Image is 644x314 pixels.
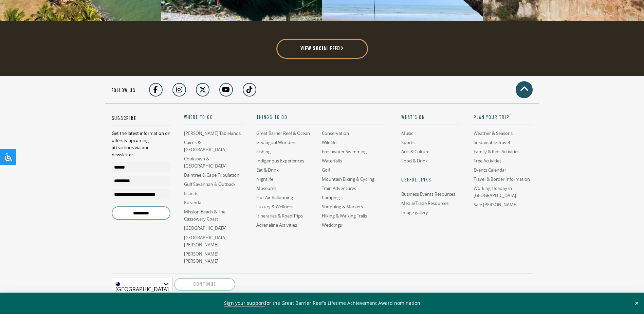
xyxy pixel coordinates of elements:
a: Golf [322,167,330,173]
a: [GEOGRAPHIC_DATA][PERSON_NAME] [184,234,226,248]
a: Family & Kids Activities [474,149,519,155]
a: Weather & Seasons [474,130,513,137]
a: Conservation [322,130,349,137]
a: Hot Air Ballooning [256,194,293,201]
a: Events Calendar [474,167,506,173]
a: Sustainable Travel [474,139,510,146]
a: Business Events Resources [401,191,460,197]
a: Working Holiday in [GEOGRAPHIC_DATA] [474,185,516,199]
h5: Subscribe [112,115,170,126]
a: Free Activities [474,158,501,164]
a: Mountain Biking & Cycling [322,176,374,182]
a: Indigenous Experiences [256,158,304,164]
a: Mission Beach & The Cassowary Coast [184,209,225,222]
a: Kuranda [184,199,201,206]
button: Close [633,300,641,306]
a: [PERSON_NAME] [PERSON_NAME] [184,251,218,264]
span: for the Great Barrier Reef’s Lifetime Achievement Award nomination [224,300,420,307]
a: Things To Do [256,114,386,125]
a: Weddings [322,222,342,228]
a: Food & Drink [401,158,428,164]
a: Itineraries & Road Trips [256,213,303,219]
a: Luxury & Wellness [256,204,293,210]
a: Museums [256,185,276,192]
a: Where To Go [184,114,243,125]
h5: Follow us [112,87,136,97]
a: Arts & Culture [401,149,429,155]
a: Geological Wonders [256,139,296,146]
a: [PERSON_NAME] Tablelands [184,130,241,137]
a: Cairns & [GEOGRAPHIC_DATA] [184,139,226,153]
a: Waterfalls [322,158,342,164]
a: Media/Trade Resources [401,200,448,207]
a: Gulf Savannah & Outback [184,181,236,188]
h5: Useful links [401,177,460,187]
a: Camping [322,194,340,201]
a: Nightlife [256,176,273,182]
a: Sports [401,139,415,146]
a: Train Adventures [322,185,356,192]
a: Great Barrier Reef & Ocean [256,130,310,137]
a: Music [401,130,413,137]
a: Image gallery [401,209,428,216]
a: Shopping & Markets [322,204,363,210]
a: [GEOGRAPHIC_DATA] [184,225,226,231]
a: Hiking & Walking Trails [322,213,367,219]
a: Adrenaline Activities [256,222,297,228]
a: Sign your support [224,300,265,307]
a: Freshwater Swimming [322,149,367,155]
a: Safe [PERSON_NAME] [474,202,517,208]
a: What’s On [401,114,460,125]
div: [GEOGRAPHIC_DATA] [112,278,173,290]
p: Get the latest information on offers & upcoming attractions via our newsletter. [112,130,170,158]
svg: Open Accessibility Panel [4,153,12,161]
a: View social feed [276,39,368,59]
a: Daintree & Cape Tribulation [184,172,239,178]
a: Wildlife [322,139,336,146]
a: Eat & Drink [256,167,279,173]
a: Fishing [256,149,271,155]
a: Travel & Border Information [474,176,530,182]
a: Cooktown & [GEOGRAPHIC_DATA] [184,156,226,169]
a: Islands [184,190,198,197]
a: Plan Your Trip [474,114,532,125]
